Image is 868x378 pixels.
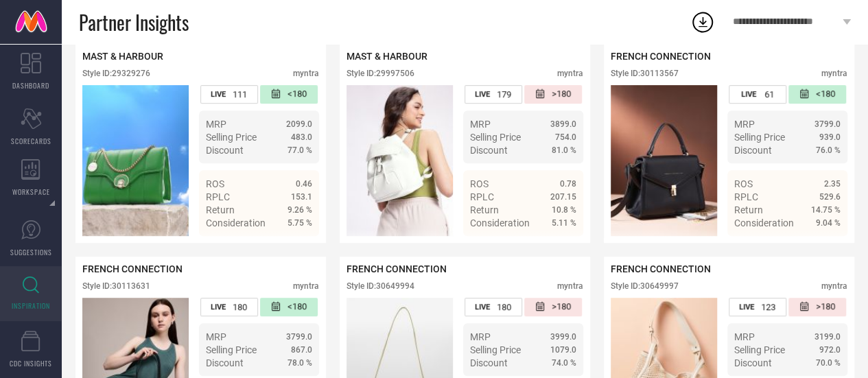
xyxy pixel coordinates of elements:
span: Details [810,242,841,253]
span: 10.8 % [552,205,576,215]
span: MAST & HARBOUR [82,51,163,62]
span: FRENCH CONNECTION [347,263,447,274]
span: Partner Insights [79,8,189,36]
div: Number of days the style has been live on the platform [729,298,786,316]
span: Consideration [470,217,530,228]
span: 939.0 [819,132,841,142]
span: >180 [552,88,571,100]
div: Number of days since the style was first listed on the platform [788,298,846,316]
span: >180 [816,301,835,313]
span: SUGGESTIONS [10,247,52,257]
span: ROS [470,178,489,189]
div: Number of days since the style was first listed on the platform [260,298,318,316]
span: 0.46 [296,179,312,189]
div: Click to view image [611,85,717,236]
span: 81.0 % [552,145,576,155]
span: Selling Price [470,132,521,143]
span: MRP [206,119,226,130]
span: 111 [233,89,247,99]
div: Open download list [690,10,715,34]
span: 70.0 % [816,358,841,368]
span: 0.78 [560,179,576,189]
span: Selling Price [734,132,785,143]
span: RPLC [206,191,230,202]
span: 1079.0 [550,345,576,355]
span: MRP [206,331,226,342]
span: 61 [764,89,774,99]
span: Details [281,242,312,253]
span: 483.0 [291,132,312,142]
span: 2099.0 [286,119,312,129]
span: LIVE [741,90,756,99]
span: INSPIRATION [12,300,50,311]
span: 78.0 % [288,358,312,368]
a: Details [532,242,576,253]
span: 207.15 [550,192,576,202]
span: Discount [206,145,244,156]
span: Return [206,204,235,215]
span: Selling Price [206,344,257,355]
a: Details [268,242,312,253]
span: MAST & HARBOUR [347,51,427,62]
span: 77.0 % [288,145,312,155]
div: Number of days the style has been live on the platform [465,85,522,104]
span: Consideration [206,217,266,228]
div: Number of days since the style was first listed on the platform [788,85,846,104]
span: RPLC [470,191,494,202]
span: 972.0 [819,345,841,355]
div: Number of days the style has been live on the platform [729,85,786,104]
span: 754.0 [555,132,576,142]
a: Details [796,242,841,253]
img: Style preview image [611,85,717,236]
div: Style ID: 30649994 [347,281,414,291]
span: 153.1 [291,192,312,202]
span: Return [734,204,763,215]
div: Number of days the style has been live on the platform [200,85,258,104]
div: Click to view image [347,85,453,236]
span: WORKSPACE [12,187,50,197]
span: 179 [497,89,511,99]
span: 76.0 % [816,145,841,155]
div: Style ID: 30113567 [611,69,679,78]
img: Style preview image [82,85,189,236]
span: ROS [734,178,753,189]
span: 180 [497,302,511,312]
span: 9.04 % [816,218,841,228]
img: Style preview image [347,85,453,236]
span: Discount [734,357,772,368]
span: 3199.0 [814,332,841,342]
span: >180 [552,301,571,313]
div: Click to view image [82,85,189,236]
span: FRENCH CONNECTION [611,51,711,62]
span: 529.6 [819,192,841,202]
span: Selling Price [206,132,257,143]
span: 3999.0 [550,332,576,342]
span: MRP [734,331,755,342]
span: 180 [233,302,247,312]
span: LIVE [211,90,226,99]
span: Return [470,204,499,215]
div: Number of days since the style was first listed on the platform [524,85,582,104]
div: Style ID: 29329276 [82,69,150,78]
span: DASHBOARD [12,80,49,91]
span: 867.0 [291,345,312,355]
span: MRP [470,331,491,342]
div: Number of days the style has been live on the platform [200,298,258,316]
span: 2.35 [824,179,841,189]
span: Discount [470,145,508,156]
span: Discount [206,357,244,368]
span: CDC INSIGHTS [10,358,52,368]
span: <180 [288,88,307,100]
div: Number of days the style has been live on the platform [465,298,522,316]
span: MRP [470,119,491,130]
span: MRP [734,119,755,130]
span: FRENCH CONNECTION [82,263,183,274]
span: 5.11 % [552,218,576,228]
div: Number of days since the style was first listed on the platform [260,85,318,104]
div: Number of days since the style was first listed on the platform [524,298,582,316]
span: 3799.0 [286,332,312,342]
span: Consideration [734,217,794,228]
div: myntra [557,281,583,291]
span: Selling Price [470,344,521,355]
span: 9.26 % [288,205,312,215]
